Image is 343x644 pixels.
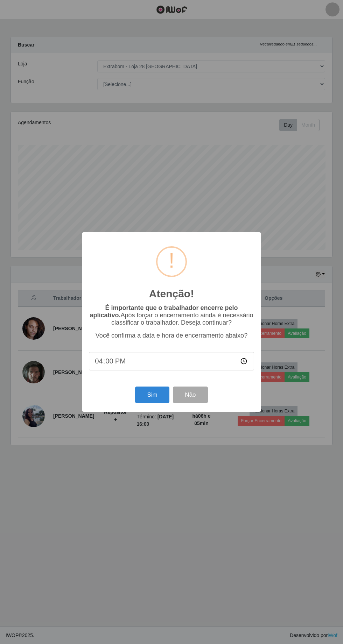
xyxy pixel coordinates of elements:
[89,332,254,339] p: Você confirma a data e hora de encerramento abaixo?
[173,387,208,403] button: Não
[149,288,194,300] h2: Atenção!
[135,387,169,403] button: Sim
[89,304,254,326] p: Após forçar o encerramento ainda é necessário classificar o trabalhador. Deseja continuar?
[90,304,238,319] b: É importante que o trabalhador encerre pelo aplicativo.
